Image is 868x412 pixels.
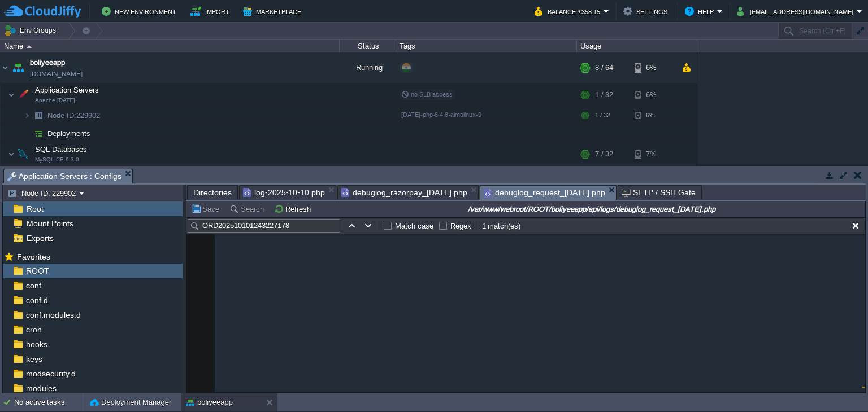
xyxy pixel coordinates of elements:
a: boliyeeapp [30,57,65,68]
button: boliyeeapp [186,397,233,408]
span: Application Servers [34,85,101,95]
button: Search [229,204,267,214]
img: AMDAwAAAACH5BAEAAAAALAAAAAABAAEAAAICRAEAOw== [1,52,10,83]
img: AMDAwAAAACH5BAEAAAAALAAAAAABAAEAAAICRAEAOw== [24,125,31,142]
li: /var/www/webroot/ROOT/boliyeeapp/api/application/logs/log-2025-10-10.php [239,185,336,199]
a: Root [24,204,45,214]
a: Exports [24,233,55,243]
span: debuglog_razorpay_[DATE].php [341,186,467,199]
div: 6% [635,84,671,106]
div: Running [340,52,396,83]
span: Apache [DATE] [35,97,75,104]
a: conf.d [24,295,50,305]
a: cron [24,325,44,335]
img: AMDAwAAAACH5BAEAAAAALAAAAAABAAEAAAICRAEAOw== [8,84,15,106]
li: /var/www/webroot/ROOT/boliyeeapp/api/logs/debuglog_request_2025-10-10.php [480,185,617,199]
button: Import [190,5,233,18]
a: Node ID:229902 [46,111,102,120]
a: Favorites [15,252,52,261]
button: Refresh [274,204,314,214]
a: conf [24,280,43,291]
div: 7 / 32 [595,143,613,165]
div: 6% [635,52,671,83]
span: Node ID: [47,111,76,120]
div: 8 / 64 [595,52,613,83]
a: conf.modules.d [24,310,83,320]
img: AMDAwAAAACH5BAEAAAAALAAAAAABAAEAAAICRAEAOw== [8,143,15,165]
div: 7% [635,143,671,165]
img: AMDAwAAAACH5BAEAAAAALAAAAAABAAEAAAICRAEAOw== [10,52,26,83]
a: Mount Points [24,218,75,229]
span: no SLB access [401,91,453,98]
div: 1 match(es) [481,221,522,231]
span: Favorites [15,252,52,262]
button: Env Groups [4,23,60,38]
div: 6% [635,107,671,124]
span: SQL Databases [34,144,89,154]
img: AMDAwAAAACH5BAEAAAAALAAAAAABAAEAAAICRAEAOw== [15,143,31,165]
div: No active tasks [14,393,85,411]
a: SQL DatabasesMySQL CE 9.3.0 [34,145,89,154]
label: Regex [450,222,471,230]
a: keys [24,354,44,364]
div: 1 / 32 [595,107,610,124]
button: Balance ₹358.15 [535,5,604,18]
a: Deployments [46,129,92,138]
a: modules [24,383,58,393]
button: Save [191,204,223,214]
span: SFTP / SSH Gate [622,186,696,199]
div: Tags [397,40,576,52]
a: modsecurity.d [24,369,77,379]
span: debuglog_request_[DATE].php [484,186,605,200]
span: [DATE]-php-8.4.8-almalinux-9 [401,111,481,118]
img: AMDAwAAAACH5BAEAAAAALAAAAAABAAEAAAICRAEAOw== [31,125,46,142]
a: [DOMAIN_NAME] [30,68,83,80]
button: Settings [623,5,671,18]
div: Status [340,40,396,52]
button: Deployment Manager [90,397,171,408]
div: Usage [578,40,697,52]
img: AMDAwAAAACH5BAEAAAAALAAAAAABAAEAAAICRAEAOw== [15,84,31,106]
button: [EMAIL_ADDRESS][DOMAIN_NAME] [737,5,857,18]
span: log-2025-10-10.php [243,186,325,199]
img: AMDAwAAAACH5BAEAAAAALAAAAAABAAEAAAICRAEAOw== [24,107,31,124]
div: 1 / 32 [595,84,613,106]
button: Marketplace [243,5,305,18]
img: CloudJiffy [4,5,81,19]
img: AMDAwAAAACH5BAEAAAAALAAAAAABAAEAAAICRAEAOw== [27,45,32,48]
span: Directories [193,186,232,199]
img: AMDAwAAAACH5BAEAAAAALAAAAAABAAEAAAICRAEAOw== [31,107,46,124]
button: Help [685,5,717,18]
span: MySQL CE 9.3.0 [35,156,79,163]
a: Application ServersApache [DATE] [34,86,101,94]
button: New Environment [102,5,180,18]
a: hooks [24,339,49,349]
span: 229902 [46,111,102,120]
a: ROOT [24,266,51,276]
div: Name [1,40,339,52]
label: Match case [395,222,433,230]
button: Node ID: 229902 [7,188,79,198]
iframe: chat widget [821,367,857,401]
li: /var/www/webroot/ROOT/boliyeeapp/api/logs/debuglog_razorpay_2025-10-10.php [337,185,479,199]
span: Application Servers : Configs [7,169,121,183]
